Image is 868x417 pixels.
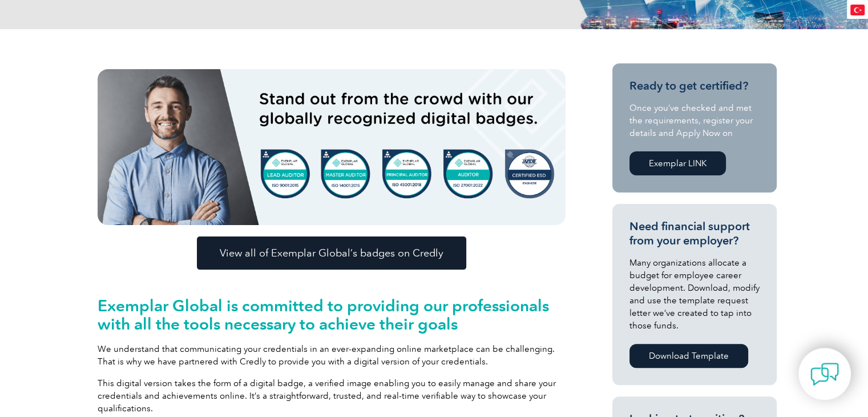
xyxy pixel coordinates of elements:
[629,344,748,368] a: Download Template
[197,236,466,270] a: View all of Exemplar Global’s badges on Credly
[629,151,726,175] a: Exemplar LINK
[98,343,566,368] p: We understand that communicating your credentials in an ever-expanding online marketplace can be ...
[629,79,760,93] h3: Ready to get certified?
[629,256,760,332] p: Many organizations allocate a budget for employee career development. Download, modify and use th...
[98,377,566,415] p: This digital version takes the form of a digital badge, a verified image enabling you to easily m...
[850,5,865,15] img: tr
[98,296,566,333] h2: Exemplar Global is committed to providing our professionals with all the tools necessary to achie...
[629,102,760,139] p: Once you’ve checked and met the requirements, register your details and Apply Now on
[98,69,566,225] img: badges
[629,219,760,248] h3: Need financial support from your employer?
[220,248,443,258] span: View all of Exemplar Global’s badges on Credly
[810,360,839,388] img: contact-chat.png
